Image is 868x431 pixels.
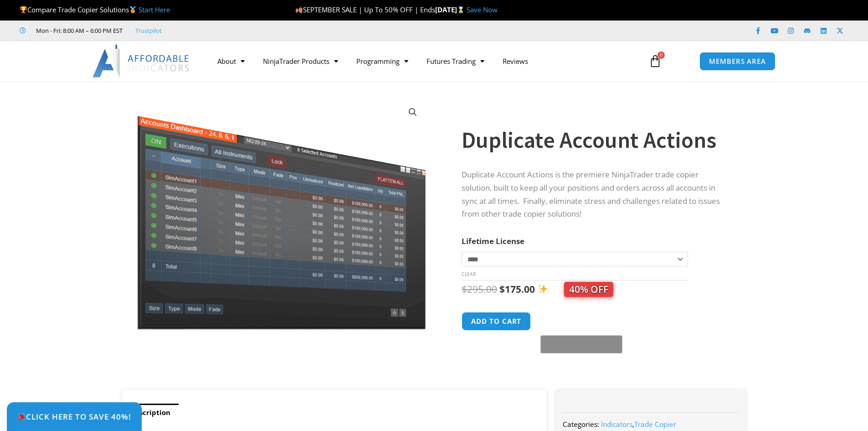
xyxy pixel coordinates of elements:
span: MEMBERS AREA [709,58,766,65]
button: Add to cart [462,312,531,331]
span: Mon - Fri: 8:00 AM – 6:00 PM EST [34,25,123,36]
a: 0 [635,48,675,74]
img: ⌛ [457,6,464,13]
img: 🎉 [18,413,26,421]
a: Programming [347,51,417,72]
img: LogoAI | Affordable Indicators – NinjaTrader [92,45,190,78]
bdi: 295.00 [462,283,497,296]
a: Save Now [467,5,498,14]
img: 🥇 [129,6,136,13]
a: Reviews [493,51,537,72]
button: Buy with GPay [540,335,622,353]
bdi: 175.00 [499,283,535,296]
img: 🏆 [20,6,27,13]
span: $ [499,283,505,296]
a: View full-screen image gallery [405,104,421,120]
a: About [208,51,254,72]
a: Start Here [139,5,170,14]
img: ✨ [538,284,548,294]
span: 0 [657,52,665,59]
label: Lifetime License [462,236,524,246]
span: SEPTEMBER SALE | Up To 50% OFF | Ends [295,5,435,14]
nav: Menu [208,51,638,72]
a: Trustpilot [135,25,162,36]
a: 🎉Click Here to save 40%! [7,402,142,431]
a: Futures Trading [417,51,493,72]
img: Screenshot 2024-08-26 15414455555 [135,97,428,330]
img: 🍂 [296,6,303,13]
strong: [DATE] [435,5,467,14]
a: NinjaTrader Products [254,51,347,72]
span: 40% OFF [564,282,613,297]
span: $ [462,283,467,296]
a: Clear options [462,271,476,277]
iframe: Secure express checkout frame [539,311,621,332]
p: Duplicate Account Actions is the premiere NinjaTrader trade copier solution, built to keep all yo... [462,168,728,221]
h1: Duplicate Account Actions [462,124,728,156]
span: Click Here to save 40%! [17,413,131,421]
span: Compare Trade Copier Solutions [20,5,170,14]
a: MEMBERS AREA [699,52,776,71]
